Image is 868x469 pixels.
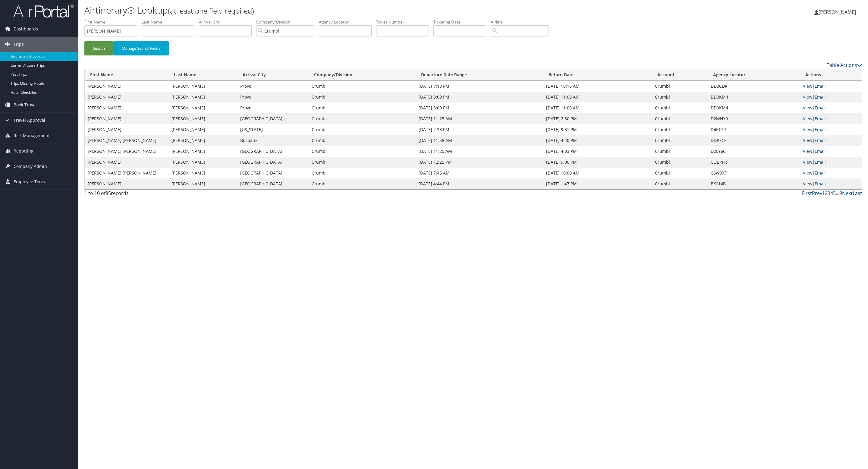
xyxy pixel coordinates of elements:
td: Provo [237,102,308,113]
td: [DATE] 10:16 AM [543,81,652,92]
td: | [800,102,862,113]
td: C6W3XF [708,168,800,178]
span: Reporting [14,143,33,159]
a: View [803,127,812,132]
td: [PERSON_NAME] [168,124,237,135]
label: Ticketing Date [433,19,491,25]
span: Employee Tools [14,174,45,189]
td: [PERSON_NAME] [168,168,237,178]
th: Return Date: activate to sort column ascending [543,69,652,81]
th: Agency Locator: activate to sort column ascending [708,69,800,81]
td: Crumbl [652,168,708,178]
td: [GEOGRAPHIC_DATA] [237,113,308,124]
td: [PERSON_NAME] [85,113,168,124]
td: | [800,113,862,124]
td: [DATE] 11:58 AM [416,135,543,146]
label: First Name [84,19,142,25]
td: [DATE] 10:00 AM [543,168,652,178]
th: Account: activate to sort column ascending [652,69,708,81]
td: Crumbl [309,113,416,124]
td: Crumbl [309,102,416,113]
td: [PERSON_NAME] [168,102,237,113]
label: Arrival City [199,19,256,25]
a: Email [815,137,826,143]
td: | [800,178,862,189]
td: [DATE] 4:03 PM [543,146,652,157]
label: Airline [491,19,553,25]
label: Agency Locator [319,19,376,25]
td: [DATE] 4:40 PM [543,135,652,146]
td: [PERSON_NAME] [168,81,237,92]
span: … [836,190,839,197]
td: DD0KM4 [708,102,800,113]
td: [US_STATE] [237,124,308,135]
button: Search [84,41,113,55]
a: View [803,181,812,187]
td: | [800,157,862,168]
td: Crumbl [309,157,416,168]
div: 1 to 10 of records [84,190,272,200]
td: | [800,168,862,178]
td: [PERSON_NAME] [85,178,168,189]
td: Crumbl [309,135,416,146]
td: [PERSON_NAME] [PERSON_NAME] [85,146,168,157]
a: Email [815,105,826,111]
td: [GEOGRAPHIC_DATA] [237,146,308,157]
td: Crumbl [652,135,708,146]
td: Crumbl [652,178,708,189]
a: 4 [830,190,833,197]
h1: Airtinerary® Lookup [84,4,603,17]
td: [DATE] 9:00 PM [543,157,652,168]
a: View [803,137,812,143]
span: Company Admin [14,159,47,174]
td: [GEOGRAPHIC_DATA] [237,157,308,168]
a: Last [853,190,862,197]
td: [PERSON_NAME] [168,157,237,168]
td: [DATE] 11:00 AM [543,92,652,102]
td: [GEOGRAPHIC_DATA] [237,168,308,178]
span: Trips [14,37,24,52]
a: Email [815,127,826,132]
td: Burbank [237,135,308,146]
a: Next [842,190,853,197]
td: Crumbl [652,92,708,102]
a: Table Actions [827,62,862,68]
a: View [803,170,812,176]
th: Actions [800,69,862,81]
a: [PERSON_NAME] [814,3,862,21]
td: [PERSON_NAME] [168,178,237,189]
td: Crumbl [652,81,708,92]
td: [DATE] 11:00 AM [543,102,652,113]
th: Departure Date Range: activate to sort column ascending [416,69,543,81]
span: 85 [105,190,111,197]
td: Crumbl [652,113,708,124]
td: [DATE] 2:38 PM [416,124,543,135]
a: View [803,116,812,121]
td: [DATE] 11:20 AM [416,146,543,157]
a: View [803,83,812,89]
label: Last Name [142,19,199,25]
span: Dashboards [14,21,38,36]
a: View [803,105,812,111]
td: [DATE] 1:47 PM [543,178,652,189]
a: View [803,94,812,100]
a: First [802,190,812,197]
td: Crumbl [652,157,708,168]
td: [PERSON_NAME] [85,157,168,168]
a: 3 [828,190,830,197]
a: Email [815,159,826,165]
td: | [800,146,862,157]
label: Company/Division [256,19,319,25]
th: Company/Division [309,69,416,81]
td: [DATE] 3:00 PM [416,92,543,102]
td: [PERSON_NAME] [PERSON_NAME] [85,168,168,178]
td: [PERSON_NAME] [168,92,237,102]
td: Crumbl [309,168,416,178]
button: Manage Search Fields [113,41,169,55]
td: | [800,124,862,135]
a: Email [815,170,826,176]
td: Crumbl [309,146,416,157]
td: [DATE] 7:45 AM [416,168,543,178]
td: Crumbl [652,124,708,135]
td: [PERSON_NAME] [168,146,237,157]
